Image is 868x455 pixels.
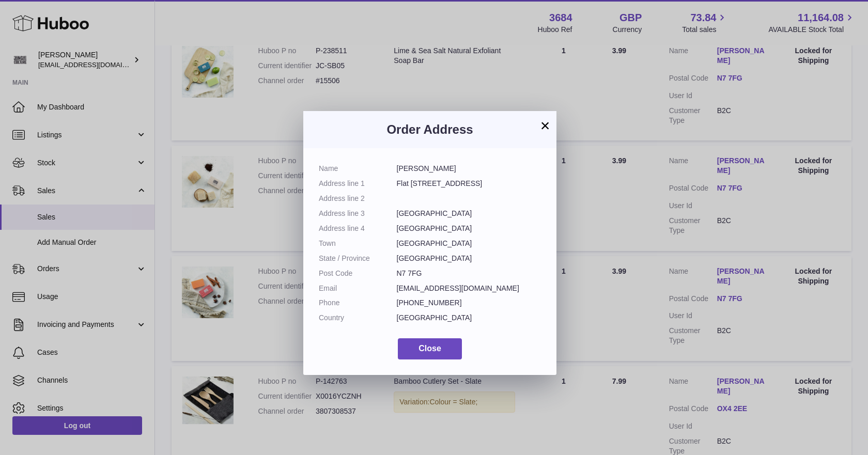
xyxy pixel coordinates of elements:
dd: [GEOGRAPHIC_DATA] [397,209,541,218]
dd: [EMAIL_ADDRESS][DOMAIN_NAME] [397,284,541,293]
dt: Name [319,164,397,174]
dd: [GEOGRAPHIC_DATA] [397,313,541,323]
button: × [539,119,551,132]
dt: Address line 1 [319,179,397,189]
dt: Email [319,284,397,293]
dt: Address line 3 [319,209,397,218]
dt: State / Province [319,254,397,263]
dt: Address line 2 [319,194,397,203]
dd: [PHONE_NUMBER] [397,298,541,308]
dt: Phone [319,298,397,308]
dd: [GEOGRAPHIC_DATA] [397,254,541,263]
dt: Country [319,313,397,323]
dt: Address line 4 [319,224,397,233]
button: Close [398,338,462,359]
dd: N7 7FG [397,269,541,278]
dd: [PERSON_NAME] [397,164,541,174]
dt: Post Code [319,269,397,278]
dd: [GEOGRAPHIC_DATA] [397,224,541,233]
dt: Town [319,239,397,248]
h3: Order Address [319,121,541,138]
dd: Flat [STREET_ADDRESS] [397,179,541,189]
span: Close [419,344,441,353]
dd: [GEOGRAPHIC_DATA] [397,239,541,248]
